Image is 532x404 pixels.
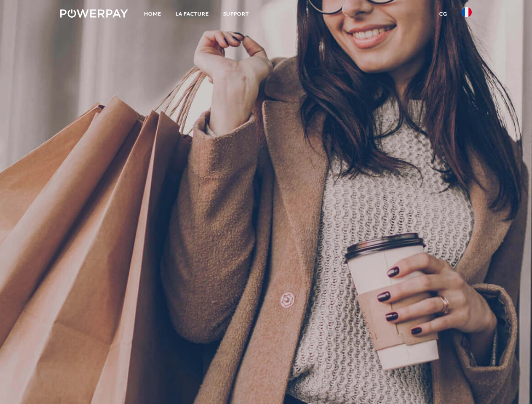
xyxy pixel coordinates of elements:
[168,6,216,21] a: LA FACTURE
[432,6,454,21] a: CG
[216,6,256,21] a: Support
[462,7,472,17] img: fr
[137,6,168,21] a: Home
[60,9,128,18] img: logo-powerpay-white.svg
